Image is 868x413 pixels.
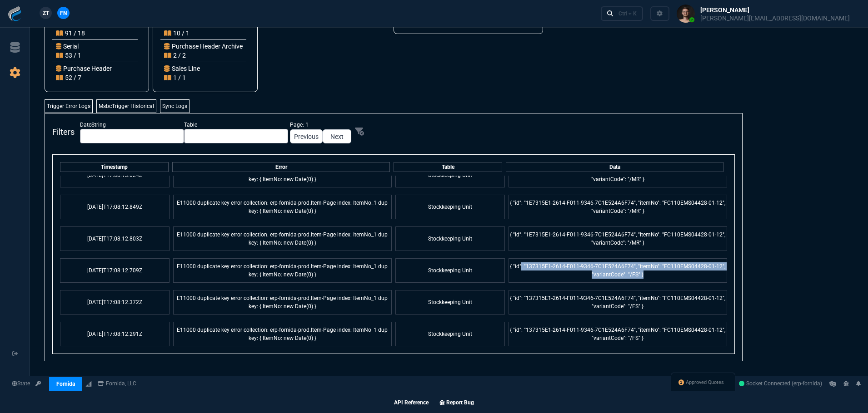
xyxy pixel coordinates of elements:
[173,226,392,251] td: E11000 duplicate key error collection: erp-fornida-prod.Item-Page index: ItemNo_1 dup key: { Item...
[82,377,95,391] a: BigCommerce
[509,258,727,283] td: { "id": "137315E1-2614-F011-9346-7C1E524A6F74", "itemNo": "FC110EMS04428-01-12", "variantCode": "...
[164,42,242,51] p: Purchase Header Archive
[52,126,75,138] span: Filters
[173,322,392,346] td: E11000 duplicate key error collection: erp-fornida-prod.Item-Page index: ItemNo_1 dup key: { Item...
[619,10,637,17] div: Ctrl + K
[56,73,81,82] p: 52 / 7
[60,226,170,251] td: [DATE]T17:08:12.803Z
[60,258,170,283] td: [DATE]T17:08:12.709Z
[164,51,186,60] p: 2 / 2
[96,99,156,113] a: MsbcTrigger Historical
[853,376,865,391] a: Notifications
[323,129,351,143] a: Next
[395,226,505,251] td: Stockkeeping Unit
[60,162,169,172] th: Timestamp
[60,290,170,315] td: [DATE]T17:08:12.372Z
[739,379,822,388] a: o7q1yidWDoTwiNa2AAHu
[43,9,49,17] span: ZT
[173,290,392,315] td: E11000 duplicate key error collection: erp-fornida-prod.Item-Page index: ItemNo_1 dup key: { Item...
[509,226,727,251] td: { "id": "1E7315E1-2614-F011-9346-7C1E524A6F74", "itemNo": "FC110EMS04428-01-12", "variantCode": "...
[60,9,67,17] span: FN
[60,195,170,219] td: [DATE]T17:08:12.849Z
[56,29,85,38] p: 91 / 18
[95,379,139,388] a: msbcCompanyName
[395,258,505,283] td: Stockkeeping Unit
[509,322,727,346] td: { "id": "137315E1-2614-F011-9346-7C1E524A6F74", "itemNo": "FC110EMS04428-01-12", "variantCode": "...
[290,129,323,143] a: Previous
[56,42,81,51] p: Serial
[184,121,288,129] span: Table
[160,99,190,113] a: Sync Logs
[395,322,505,346] td: Stockkeeping Unit
[164,64,200,73] p: Sales Line
[173,258,392,283] td: E11000 duplicate key error collection: erp-fornida-prod.Item-Page index: ItemNo_1 dup key: { Item...
[56,51,81,60] p: 53 / 1
[506,162,723,172] th: Data
[439,399,474,406] a: Report Bug
[164,29,190,38] p: 10 / 1
[80,121,184,129] span: DateString
[164,73,186,82] p: 1 / 1
[395,290,505,315] td: Stockkeeping Unit
[686,379,724,386] span: Approved Quotes
[509,290,727,315] td: { "id": "137315E1-2614-F011-9346-7C1E524A6F74", "itemNo": "FC110EMS04428-01-12", "variantCode": "...
[60,322,170,346] td: [DATE]T17:08:12.291Z
[509,195,727,219] td: { "id": "1E7315E1-2614-F011-9346-7C1E524A6F74", "itemNo": "FC110EMS04428-01-12", "variantCode": "...
[45,99,93,113] a: Trigger Error Logs
[840,376,853,391] a: REPORT A BUG
[9,379,33,388] a: Global State
[49,377,82,391] a: Fornida
[394,162,502,172] th: Table
[56,64,112,73] p: Purchase Header
[173,195,392,219] td: E11000 duplicate key error collection: erp-fornida-prod.Item-Page index: ItemNo_1 dup key: { Item...
[290,121,351,129] span: Page: 1
[394,399,429,406] a: API Reference
[395,195,505,219] td: Stockkeeping Unit
[739,380,822,387] span: Socket Connected (erp-fornida)
[172,162,390,172] th: Error
[33,379,44,388] a: API TOKEN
